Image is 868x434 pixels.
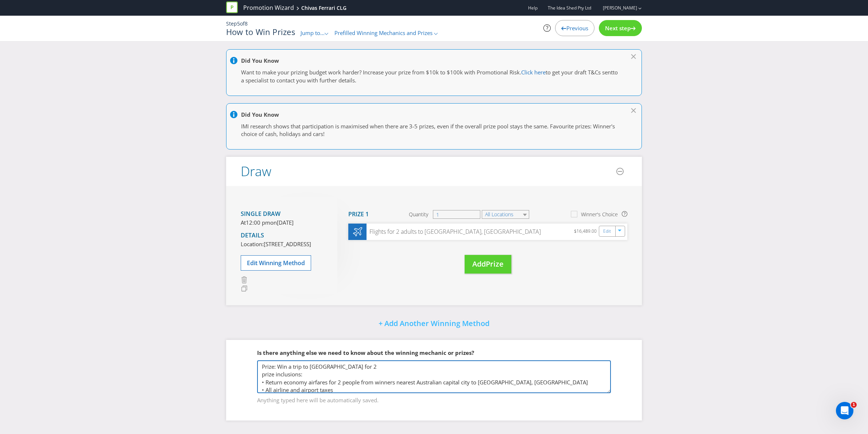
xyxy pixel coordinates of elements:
[521,69,546,76] a: Click here
[348,211,369,218] h4: Prize 1
[247,259,305,267] span: Edit Winning Method
[264,240,311,248] span: [STREET_ADDRESS]
[605,24,631,32] span: Next step
[277,219,294,226] span: [DATE]
[486,259,504,269] span: Prize
[226,27,295,36] h1: How to Win Prizes
[566,24,588,32] span: Previous
[241,232,311,239] h4: Details
[241,211,311,217] h4: Single draw
[409,211,428,218] span: Quantity
[334,29,433,36] span: Prefilled Winning Mechanics and Prizes
[226,20,237,27] span: Step
[528,5,538,11] a: Help
[367,228,541,236] div: Flights for 2 adults to [GEOGRAPHIC_DATA], [GEOGRAPHIC_DATA]
[596,5,637,11] a: [PERSON_NAME]
[257,394,611,404] span: Anything typed here will be automatically saved.
[360,316,508,332] button: + Add Another Winning Method
[243,4,294,12] a: Promotion Wizard
[270,219,277,226] span: on
[574,227,599,236] div: $16,489.00
[245,20,248,27] span: 8
[241,240,264,248] span: Location:
[465,255,511,274] button: AddPrize
[301,4,346,12] div: Chivas Ferrari CLG
[241,123,620,138] p: IMI research shows that participation is maximised when there are 3-5 prizes, even if the overall...
[603,227,611,236] a: Edit
[241,69,521,76] span: Want to make your prizing budget work harder? Increase your prize from $10k to $100k with Promoti...
[472,259,486,269] span: Add
[851,402,857,408] span: 1
[241,219,246,226] span: At
[241,164,271,179] h2: Draw
[836,402,853,419] iframe: Intercom live chat
[257,349,474,356] span: Is there anything else we need to know about the winning mechanic or prizes?
[246,219,270,226] span: 12:00 pm
[379,318,489,328] span: + Add Another Winning Method
[237,20,240,27] span: 5
[241,255,311,271] button: Edit Winning Method
[548,5,591,11] span: The Idea Shed Pty Ltd
[301,29,325,36] span: Jump to...
[581,211,618,218] div: Winner's Choice
[240,20,245,27] span: of
[241,69,618,84] span: to get your draft T&Cs sentto a specialist to contact you with further details.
